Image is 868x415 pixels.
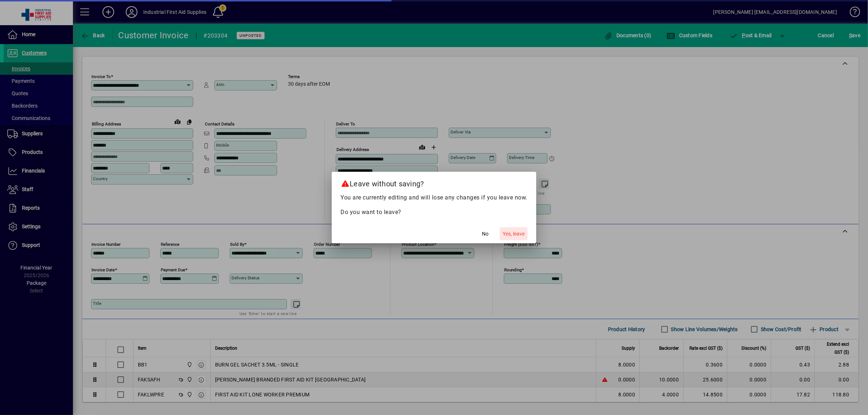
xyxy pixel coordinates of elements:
[503,230,525,238] span: Yes, leave
[500,227,528,240] button: Yes, leave
[474,227,497,240] button: No
[482,230,489,238] span: No
[332,172,536,193] h2: Leave without saving?
[340,208,528,217] p: Do you want to leave?
[340,193,528,202] p: You are currently editing and will lose any changes if you leave now.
